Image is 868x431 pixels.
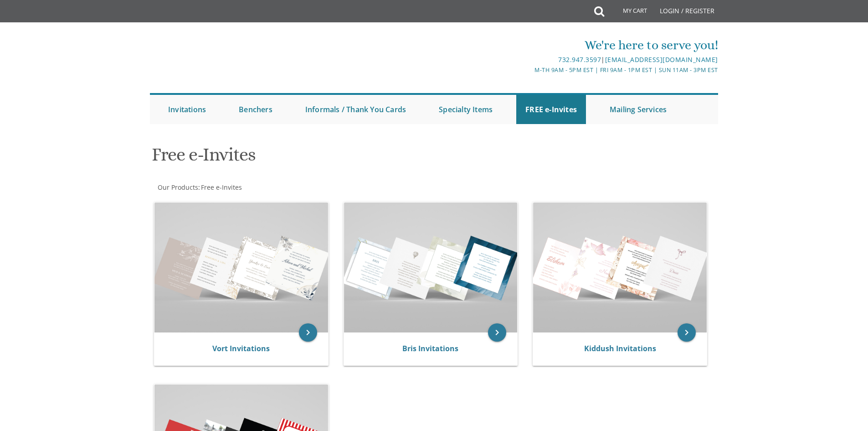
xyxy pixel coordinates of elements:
[157,183,198,192] a: Our Products
[603,1,653,24] a: My Cart
[340,36,718,54] div: We're here to serve you!
[558,55,601,64] a: 732.947.3597
[230,95,282,124] a: Benchers
[201,183,242,192] span: Free e-Invites
[402,343,458,353] a: Bris Invitations
[678,323,696,342] a: keyboard_arrow_right
[430,95,502,124] a: Specialty Items
[152,145,524,171] h1: Free e-Invites
[212,343,270,353] a: Vort Invitations
[605,55,718,64] a: [EMAIL_ADDRESS][DOMAIN_NAME]
[340,54,718,65] div: |
[488,323,506,342] a: keyboard_arrow_right
[150,183,434,192] div: :
[159,95,215,124] a: Invitations
[601,95,676,124] a: Mailing Services
[516,95,586,124] a: FREE e-Invites
[200,183,242,192] a: Free e-Invites
[296,95,415,124] a: Informals / Thank You Cards
[584,343,656,353] a: Kiddush Invitations
[344,203,518,332] img: Bris Invitations
[340,65,718,75] div: M-Th 9am - 5pm EST | Fri 9am - 1pm EST | Sun 11am - 3pm EST
[154,203,328,332] img: Vort Invitations
[299,323,317,342] a: keyboard_arrow_right
[533,203,707,332] img: Kiddush Invitations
